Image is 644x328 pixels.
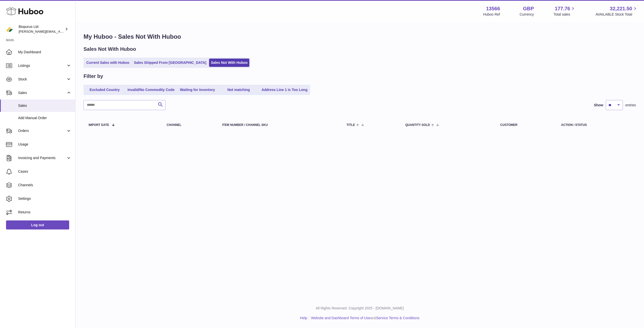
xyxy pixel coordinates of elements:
[18,169,71,174] span: Cases
[126,86,176,94] a: Invalid/No Commodity Code
[595,12,638,17] span: AVAILABLE Stock Total
[520,12,534,17] div: Currency
[167,123,212,127] div: Channel
[555,5,570,12] span: 177.76
[500,123,551,127] div: Customer
[405,123,430,127] span: Quantity Sold
[6,25,14,33] img: peter@biopurus.co.uk
[18,128,66,133] span: Orders
[18,77,66,82] span: Stock
[84,73,103,80] h2: Filter by
[18,142,71,147] span: Usage
[300,316,307,320] a: Help
[260,86,309,94] a: Address Line 1 is Too Long
[18,103,71,108] span: Sales
[595,5,638,17] a: 32,221.50 AVAILABLE Stock Total
[85,86,125,94] a: Excluded Country
[89,123,109,127] span: Import date
[483,12,500,17] div: Huboo Ref
[309,316,419,320] li: and
[376,316,420,320] a: Service Terms & Conditions
[18,50,71,55] span: My Dashboard
[347,123,355,127] span: Title
[79,306,640,311] p: All Rights Reserved. Copyright 2025 - [DOMAIN_NAME]
[311,316,370,320] a: Website and Dashboard Terms of Use
[85,59,131,67] a: Current Sales with Huboo
[561,123,631,127] div: Action / Status
[553,5,576,17] a: 177.76 Total sales
[553,12,576,17] span: Total sales
[610,5,632,12] span: 32,221.50
[19,24,64,34] div: Biopurus Ltd
[523,5,534,12] strong: GBP
[18,183,71,188] span: Channels
[19,29,101,33] span: [PERSON_NAME][EMAIL_ADDRESS][DOMAIN_NAME]
[18,210,71,215] span: Returns
[132,59,208,67] a: Sales Shipped From [GEOGRAPHIC_DATA]
[594,103,603,108] label: Show
[18,196,71,201] span: Settings
[222,123,337,127] div: Item Number / Channel SKU
[84,46,136,53] h2: Sales Not With Huboo
[18,63,66,68] span: Listings
[6,220,69,229] a: Log out
[625,103,636,108] span: entries
[84,33,636,41] h1: My Huboo - Sales Not With Huboo
[219,86,259,94] a: Not matching
[18,156,66,160] span: Invoicing and Payments
[177,86,218,94] a: Waiting for Inventory
[209,59,249,67] a: Sales Not With Huboo
[18,90,66,95] span: Sales
[486,5,500,12] strong: 13566
[18,116,71,120] span: Add Manual Order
